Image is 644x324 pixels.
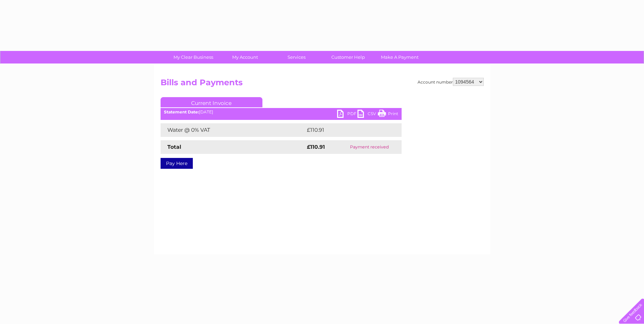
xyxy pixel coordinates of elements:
a: Make A Payment [372,51,428,64]
a: Customer Help [320,51,376,64]
td: Water @ 0% VAT [161,123,305,137]
b: Statement Date: [164,109,199,114]
a: Services [269,51,325,64]
td: Payment received [337,140,401,154]
strong: Total [167,144,181,150]
a: My Clear Business [165,51,221,64]
a: PDF [337,110,357,120]
strong: £110.91 [307,144,325,150]
a: Current Invoice [161,97,262,107]
td: £110.91 [305,123,388,137]
a: My Account [217,51,273,64]
div: [DATE] [161,110,402,114]
h2: Bills and Payments [161,78,484,91]
a: CSV [357,110,378,120]
a: Print [378,110,398,120]
a: Pay Here [161,158,193,169]
div: Account number [418,78,484,86]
